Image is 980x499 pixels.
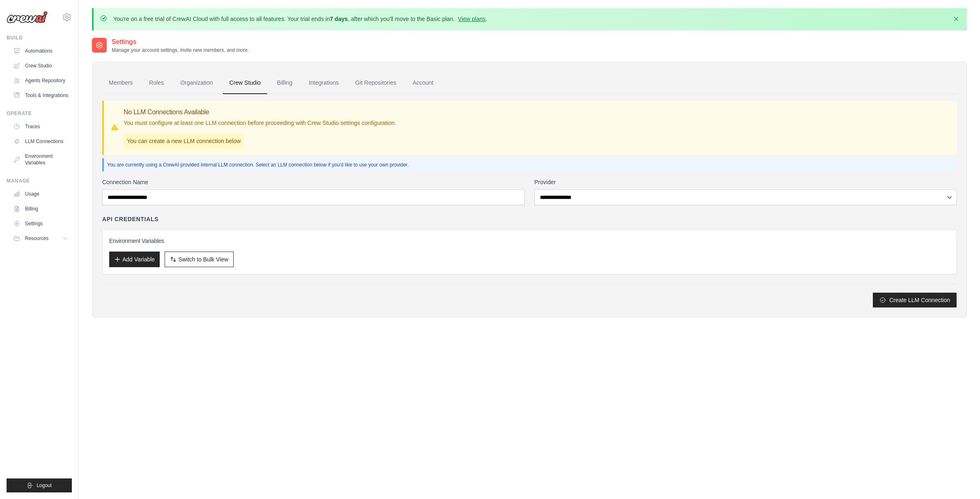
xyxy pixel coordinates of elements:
div: Build [7,35,72,41]
h3: No LLM Connections Available [124,107,396,117]
span: Resources [25,235,48,242]
p: You are currently using a CrewAI provided internal LLM connection. Select an LLM connection below... [107,162,953,168]
a: Traces [10,120,72,133]
a: Roles [142,72,170,94]
button: Logout [7,478,72,492]
p: Manage your account settings, invite new members, and more. [112,47,249,53]
a: Git Repositories [349,72,403,94]
a: LLM Connections [10,135,72,148]
p: You must configure at least one LLM connection before proceeding with Crew Studio settings config... [124,119,396,127]
a: Account [406,72,440,94]
a: Agents Repository [10,74,72,87]
h3: Environment Variables [109,237,950,245]
button: Resources [10,232,72,245]
a: Automations [10,44,72,58]
a: Integrations [302,72,345,94]
label: Provider [535,178,957,186]
a: Organization [174,72,219,94]
img: Logo [7,11,48,23]
a: Usage [10,187,72,201]
span: Switch to Bulk View [178,255,228,263]
div: Operate [7,110,72,117]
a: Crew Studio [223,72,267,94]
label: Connection Name [102,178,525,186]
a: Members [102,72,139,94]
button: Switch to Bulk View [165,252,234,267]
a: Environment Variables [10,150,72,169]
strong: 7 days [330,16,348,22]
a: Crew Studio [10,59,72,72]
div: Manage [7,178,72,184]
a: Billing [271,72,299,94]
a: Tools & Integrations [10,89,72,102]
span: Logout [37,482,52,489]
button: Add Variable [109,252,160,267]
button: Create LLM Connection [873,293,957,307]
a: Settings [10,217,72,230]
h2: Settings [112,37,249,47]
p: You're on a free trial of CrewAI Cloud with full access to all features. Your trial ends in , aft... [113,15,487,23]
a: Billing [10,202,72,215]
h4: API Credentials [102,215,158,223]
p: You can create a new LLM connection below [124,134,244,148]
a: View plans [458,16,485,22]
